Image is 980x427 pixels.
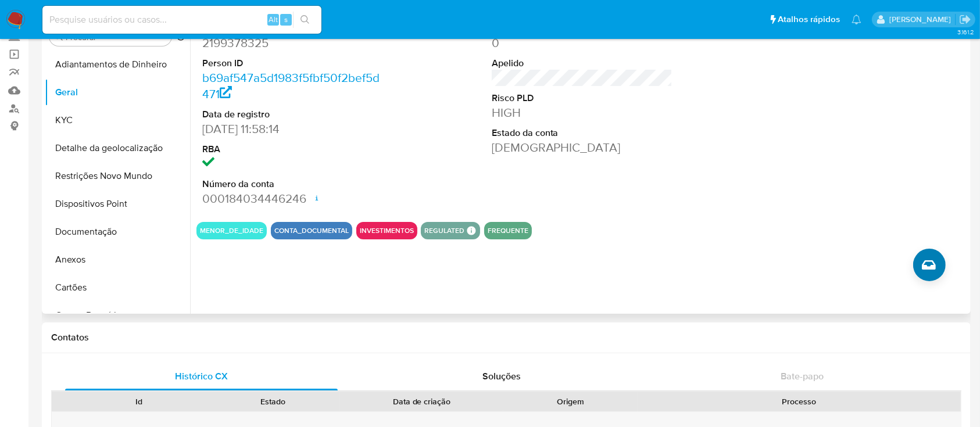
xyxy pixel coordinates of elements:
dd: 0 [492,35,673,51]
dt: Estado da conta [492,127,673,139]
div: Id [80,396,198,407]
span: Alt [269,14,278,25]
span: Histórico CX [175,369,228,383]
a: Notificações [852,15,861,24]
dt: Person ID [202,57,384,70]
dt: Data de registro [202,108,384,121]
button: KYC [45,106,190,134]
div: Processo [646,396,953,407]
span: 3.161.2 [957,27,974,37]
p: carlos.guerra@mercadopago.com.br [889,14,955,25]
a: b69af547a5d1983f5fbf50f2bef5d471 [202,69,380,102]
button: Detalhe da geolocalização [45,134,190,162]
dd: 000184034446246 [202,191,384,207]
button: Anexos [45,246,190,274]
div: Estado [214,396,332,407]
button: Contas Bancárias [45,302,190,329]
button: Documentação [45,218,190,246]
div: Data de criação [348,396,495,407]
dt: Risco PLD [492,92,673,105]
button: Dispositivos Point [45,190,190,218]
span: s [284,14,288,25]
dt: RBA [202,143,384,156]
button: search-icon [293,12,317,28]
a: Sair [959,13,971,26]
span: Atalhos rápidos [778,13,840,26]
div: Origem [512,396,630,407]
dt: Número da conta [202,178,384,191]
dd: HIGH [492,105,673,121]
input: Pesquise usuários ou casos... [42,12,321,27]
span: Bate-papo [781,369,824,383]
dt: Apelido [492,57,673,70]
button: Restrições Novo Mundo [45,162,190,190]
dd: [DEMOGRAPHIC_DATA] [492,139,673,156]
h1: Contatos [51,332,961,343]
span: Soluções [482,369,521,383]
dd: 2199378325 [202,35,384,51]
button: Cartões [45,274,190,302]
button: Adiantamentos de Dinheiro [45,51,190,78]
dd: [DATE] 11:58:14 [202,121,384,137]
button: Geral [45,78,190,106]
